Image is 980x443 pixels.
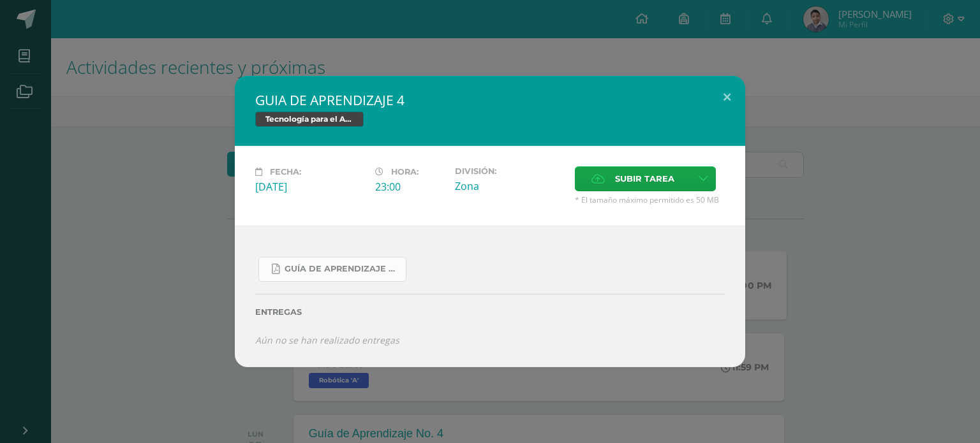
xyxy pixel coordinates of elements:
[270,167,301,177] span: Fecha:
[258,257,406,282] a: Guía De Aprendizaje 4.pdf
[255,91,725,109] h2: GUIA DE APRENDIZAJE 4
[255,334,399,346] i: Aún no se han realizado entregas
[455,179,565,193] div: Zona
[615,167,674,191] span: Subir tarea
[391,167,419,177] span: Hora:
[255,180,365,194] div: [DATE]
[255,112,364,127] span: Tecnología para el Aprendizaje y la Comunicación (Informática)
[455,166,565,176] label: División:
[285,264,399,274] span: Guía De Aprendizaje 4.pdf
[255,307,725,317] label: Entregas
[709,76,745,119] button: Close (Esc)
[575,194,725,205] span: * El tamaño máximo permitido es 50 MB
[375,180,445,194] div: 23:00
